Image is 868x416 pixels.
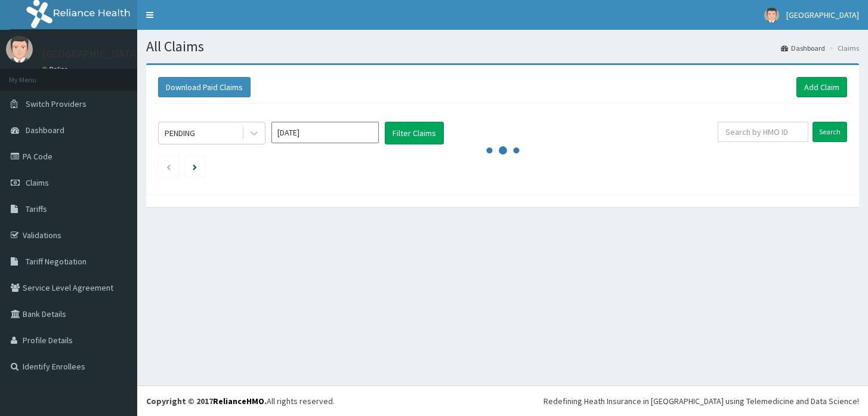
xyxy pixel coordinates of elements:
h1: All Claims [146,39,859,54]
img: User Image [764,8,779,23]
span: Claims [26,177,49,188]
span: Switch Providers [26,98,87,109]
span: [GEOGRAPHIC_DATA] [786,10,859,20]
span: Tariffs [26,204,47,214]
a: RelianceHMO [213,396,264,406]
a: Dashboard [781,43,825,53]
input: Select Month and Year [271,122,379,143]
span: Dashboard [26,125,64,135]
img: User Image [6,36,33,63]
div: Redefining Heath Insurance in [GEOGRAPHIC_DATA] using Telemedicine and Data Science! [543,395,859,407]
li: Claims [826,43,859,53]
input: Search by HMO ID [718,122,808,142]
input: Search [813,122,847,142]
button: Download Paid Claims [158,77,251,97]
button: Filter Claims [385,122,444,144]
a: Next page [193,161,197,172]
svg: audio-loading [485,132,521,168]
footer: All rights reserved. [137,386,868,416]
div: PENDING [165,127,195,139]
a: Online [42,65,70,73]
p: [GEOGRAPHIC_DATA] [42,48,140,59]
a: Add Claim [796,77,847,97]
a: Previous page [166,161,171,172]
strong: Copyright © 2017 . [146,396,267,406]
span: Tariff Negotiation [26,256,87,267]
